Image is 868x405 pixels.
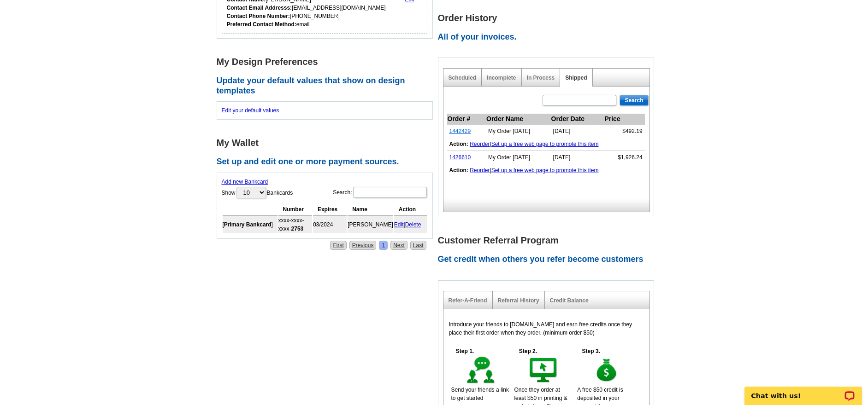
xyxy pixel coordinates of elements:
a: Scheduled [449,75,477,81]
h1: Customer Referral Program [438,236,659,245]
a: In Process [527,75,555,81]
input: Search: [353,187,427,198]
a: First [330,241,346,250]
h5: Step 2. [514,347,542,355]
span: Send your friends a link to get started [451,387,509,401]
b: Action: [449,167,468,174]
select: ShowBankcards [236,187,266,198]
b: Primary Bankcard [224,221,272,228]
a: Last [410,241,426,250]
a: 1426610 [449,154,471,161]
a: Set up a free web page to promote this item [491,167,599,174]
td: My Order [DATE] [486,125,551,138]
td: $492.19 [604,125,644,138]
td: My Order [DATE] [486,151,551,164]
b: Action: [449,141,468,147]
td: [DATE] [551,125,604,138]
img: step-3.gif [591,355,623,386]
strong: Preferred Contact Method: [227,21,296,28]
strong: Contact Email Addresss: [227,5,292,11]
a: 1 [379,241,388,250]
a: Previous [349,241,377,250]
h2: Set up and edit one or more payment sources. [217,157,438,167]
h2: Get credit when others you refer become customers [438,255,659,265]
th: Price [604,114,644,125]
strong: Contact Phone Number: [227,13,290,19]
h1: Order History [438,13,659,23]
label: Show Bankcards [222,186,293,199]
p: Introduce your friends to [DOMAIN_NAME] and earn free credits once they place their first order w... [449,320,644,337]
h2: All of your invoices. [438,32,659,42]
a: Edit [394,221,404,228]
a: Incomplete [487,75,516,81]
td: $1,926.24 [604,151,644,164]
td: [PERSON_NAME] [348,216,393,233]
h5: Step 3. [577,347,605,355]
h1: My Design Preferences [217,57,438,67]
a: Refer-A-Friend [449,297,487,304]
td: | [394,216,427,233]
td: xxxx-xxxx-xxxx- [278,216,312,233]
h1: My Wallet [217,138,438,148]
a: 1442429 [449,128,471,134]
a: Next [390,241,407,250]
label: Search: [333,186,427,199]
th: Order # [447,114,486,125]
td: [ ] [223,216,278,233]
a: Reorder [470,141,490,147]
th: Order Date [551,114,604,125]
td: | [447,164,645,177]
input: Search [620,95,648,106]
th: Expires [313,204,347,215]
td: [DATE] [551,151,604,164]
td: | [447,138,645,151]
a: Edit your default values [222,107,279,114]
a: Shipped [565,75,587,81]
th: Name [348,204,393,215]
img: step-2.gif [528,355,560,386]
a: Referral History [498,297,539,304]
iframe: LiveChat chat widget [738,376,868,405]
a: Add new Bankcard [222,179,268,185]
td: 03/2024 [313,216,347,233]
strong: 2753 [291,226,304,232]
th: Number [278,204,312,215]
a: Delete [405,221,421,228]
a: Credit Balance [550,297,589,304]
a: Set up a free web page to promote this item [491,141,599,147]
th: Action [394,204,427,215]
h5: Step 1. [451,347,479,355]
img: step-1.gif [465,355,497,386]
a: Reorder [470,167,490,174]
th: Order Name [486,114,551,125]
h2: Update your default values that show on design templates [217,76,438,96]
